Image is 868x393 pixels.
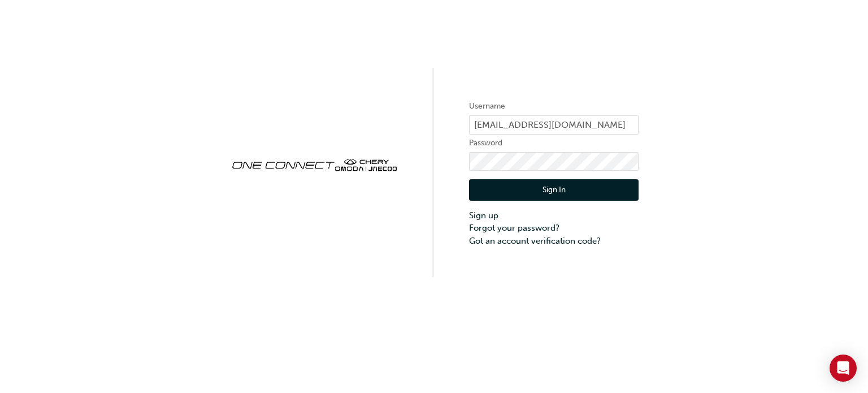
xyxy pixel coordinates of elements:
[469,235,639,248] a: Got an account verification code?
[469,115,639,135] input: Username
[469,209,639,222] a: Sign up
[830,355,857,382] div: Open Intercom Messenger
[469,100,639,113] label: Username
[469,179,639,201] button: Sign In
[469,222,639,235] a: Forgot your password?
[469,136,639,150] label: Password
[229,149,399,179] img: oneconnect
